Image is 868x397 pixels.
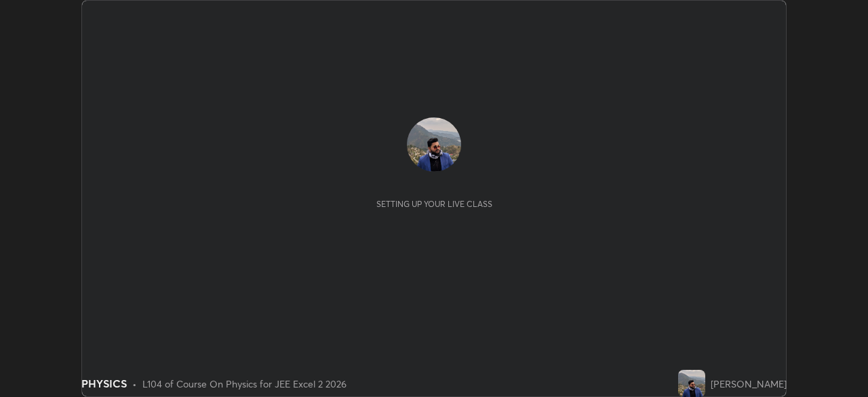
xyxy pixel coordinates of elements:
[711,377,787,391] div: [PERSON_NAME]
[376,199,492,209] div: Setting up your live class
[142,377,347,391] div: L104 of Course On Physics for JEE Excel 2 2026
[678,370,705,397] img: 32457bb2dde54d7ea7c34c8e2a2521d0.jpg
[407,117,461,172] img: 32457bb2dde54d7ea7c34c8e2a2521d0.jpg
[81,375,127,392] div: PHYSICS
[132,377,137,391] div: •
